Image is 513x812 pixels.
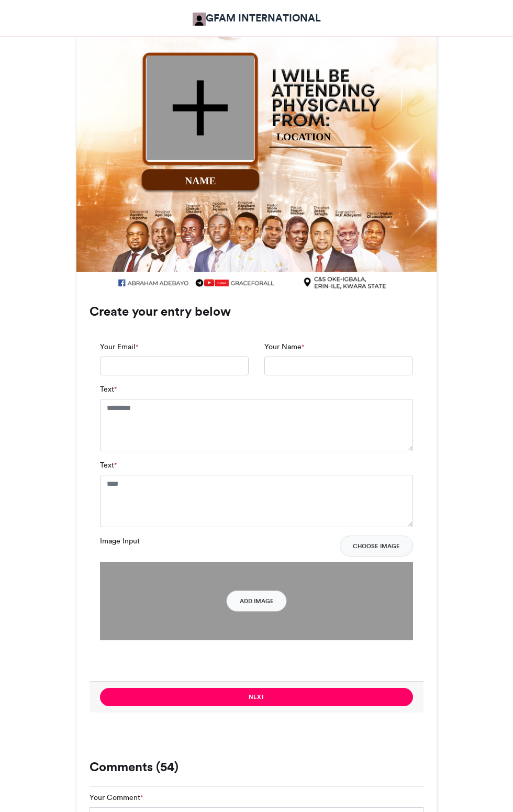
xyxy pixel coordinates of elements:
button: Add Image [227,591,287,611]
a: GFAM INTERNATIONAL [193,10,321,26]
label: Text [100,460,117,471]
img: GFAM INTERNATIONAL [193,13,206,26]
label: Your Comment [90,792,143,803]
label: Your Name [264,341,304,352]
label: Image Input [100,536,140,547]
button: Next [100,688,413,706]
h3: Comments (54) [90,761,423,773]
button: Choose Image [340,536,413,557]
div: NAME [143,173,258,187]
label: Your Email [100,341,138,352]
h3: Create your entry below [90,305,423,318]
label: Text [100,384,117,395]
div: LOCATION [272,129,336,143]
